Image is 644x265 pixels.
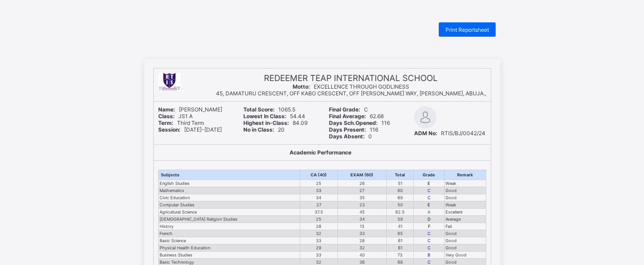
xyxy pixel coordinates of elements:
[158,216,300,223] td: [DEMOGRAPHIC_DATA] Religion Studies
[445,223,486,230] td: Fail
[158,113,175,120] b: Class:
[158,106,175,113] b: Name:
[414,180,445,187] td: E
[300,170,337,180] th: CA (40)
[243,113,305,120] span: 54.44
[445,26,489,33] span: Print Reportsheet
[300,237,337,244] td: 33
[329,106,368,113] span: C
[387,187,414,194] td: 60
[445,230,486,237] td: Good
[158,201,300,209] td: Computer Studies
[445,170,486,180] th: Remark
[337,244,387,252] td: 32
[243,106,295,113] span: 1065.5
[243,120,289,126] b: Highest in-Class:
[387,244,414,252] td: 61
[337,209,387,216] td: 45
[414,216,445,223] td: D
[337,223,387,230] td: 13
[387,180,414,187] td: 51
[445,194,486,201] td: Good
[158,106,222,113] span: [PERSON_NAME]
[158,230,300,237] td: French
[414,201,445,209] td: E
[414,170,445,180] th: Grade
[329,106,360,113] b: Final Grade:
[414,237,445,244] td: C
[387,170,414,180] th: Total
[216,90,486,97] span: 45, DAMATURU CRESCENT, OFF KABO CRESCENT, OFF [PERSON_NAME] WAY, [PERSON_NAME], ABUJA.,
[337,201,387,209] td: 23
[329,133,365,140] b: Days Absent:
[445,187,486,194] td: Good
[300,180,337,187] td: 25
[158,237,300,244] td: Basic Science
[300,209,337,216] td: 37.5
[158,252,300,259] td: Business Studies
[158,126,222,133] span: [DATE]-[DATE]
[414,209,445,216] td: A
[158,187,300,194] td: Mathematics
[387,216,414,223] td: 59
[158,170,300,180] th: Subjects
[337,170,387,180] th: EXAM (60)
[329,120,378,126] b: Days Sch.Opened:
[414,187,445,194] td: C
[329,126,378,133] span: 116
[337,216,387,223] td: 34
[414,252,445,259] td: B
[300,194,337,201] td: 34
[158,126,181,133] b: Session:
[445,244,486,252] td: Good
[158,209,300,216] td: Agricultural Science
[337,230,387,237] td: 33
[337,237,387,244] td: 28
[158,223,300,230] td: History
[243,113,286,120] b: Lowest In Class:
[243,106,275,113] b: Total Score:
[243,126,285,133] span: 20
[243,126,274,133] b: No in Class:
[387,223,414,230] td: 41
[300,244,337,252] td: 29
[387,230,414,237] td: 65
[329,120,390,126] span: 116
[387,194,414,201] td: 69
[387,209,414,216] td: 82.5
[445,201,486,209] td: Weak
[445,180,486,187] td: Weak
[414,230,445,237] td: C
[293,83,409,90] span: EXCELLENCE THROUGH GODLINESS
[329,113,384,120] span: 62.68
[264,73,438,83] span: REDEEMER TEAP INTERNATIONAL SCHOOL
[414,130,485,137] span: RTIS/BJ/0042/24
[414,194,445,201] td: C
[329,126,366,133] b: Days Present:
[337,180,387,187] td: 26
[414,130,437,137] b: ADM No:
[158,120,173,126] b: Term:
[158,194,300,201] td: Civic Education
[158,113,193,120] span: JS1 A
[290,149,351,156] b: Academic Performance
[158,180,300,187] td: English Studies
[337,187,387,194] td: 27
[300,201,337,209] td: 27
[329,113,366,120] b: Final Average:
[414,244,445,252] td: C
[337,194,387,201] td: 35
[300,252,337,259] td: 33
[387,237,414,244] td: 61
[300,230,337,237] td: 32
[445,216,486,223] td: Average
[445,252,486,259] td: Very Good
[300,216,337,223] td: 25
[329,133,372,140] span: 0
[300,187,337,194] td: 33
[387,252,414,259] td: 73
[445,209,486,216] td: Excellent
[293,83,310,90] b: Motto:
[445,237,486,244] td: Good
[337,252,387,259] td: 40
